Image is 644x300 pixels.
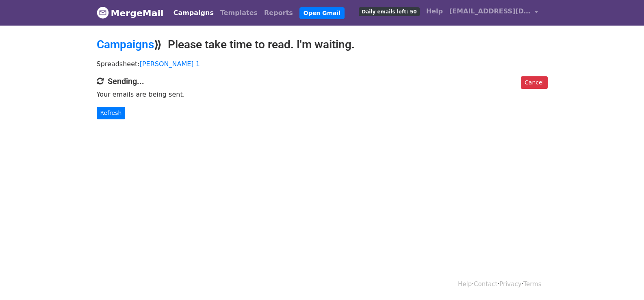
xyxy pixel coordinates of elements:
[423,3,446,19] a: Help
[97,4,164,22] a: MergeMail
[521,76,547,89] a: Cancel
[359,7,419,16] span: Daily emails left: 50
[97,38,154,51] a: Campaigns
[299,7,345,19] a: Open Gmail
[140,60,200,68] a: [PERSON_NAME] 1
[97,60,548,68] p: Spreadsheet:
[261,5,296,21] a: Reports
[474,281,497,288] a: Contact
[446,3,541,22] a: [EMAIL_ADDRESS][DOMAIN_NAME]
[97,76,548,86] h4: Sending...
[458,281,472,288] a: Help
[217,5,261,21] a: Templates
[97,107,126,119] a: Refresh
[97,38,548,52] h2: ⟫ Please take time to read. I'm waiting.
[97,6,109,19] img: MergeMail logo
[97,90,548,99] p: Your emails are being sent.
[449,6,531,16] span: [EMAIL_ADDRESS][DOMAIN_NAME]
[523,281,541,288] a: Terms
[170,5,217,21] a: Campaigns
[356,3,423,19] a: Daily emails left: 50
[499,281,521,288] a: Privacy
